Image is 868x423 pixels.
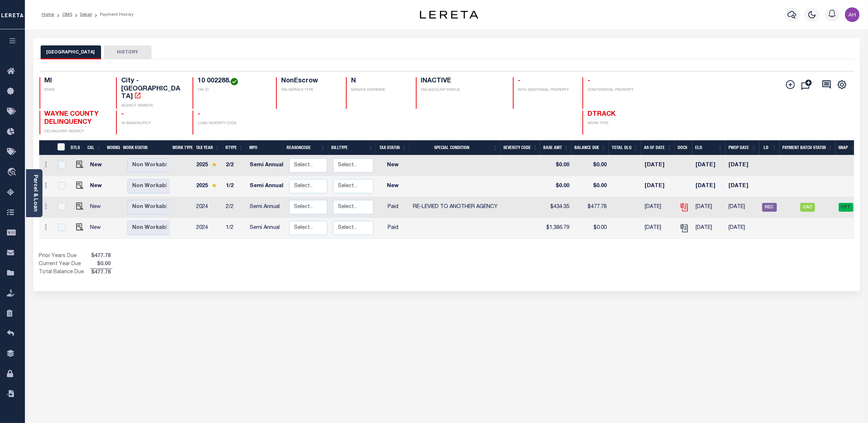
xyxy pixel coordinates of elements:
a: Parcel & Loan [33,175,38,212]
td: [DATE] [726,176,759,197]
p: TAX ID [198,88,267,93]
td: [DATE] [642,218,675,239]
td: Prior Years Due [39,252,90,260]
span: DTRACK [588,111,615,118]
th: PWOP Date: activate to sort column ascending [726,140,759,155]
td: 2/2 [223,197,247,218]
th: As of Date: activate to sort column ascending [641,140,675,155]
td: New [87,218,108,239]
p: AGENCY WEBSITE [121,103,184,109]
td: New [376,155,410,176]
p: IN BANKRUPTCY [121,121,184,126]
h4: INACTIVE [421,77,504,85]
span: - [588,78,590,84]
td: Paid [376,218,410,239]
th: &nbsp;&nbsp;&nbsp;&nbsp;&nbsp;&nbsp;&nbsp;&nbsp;&nbsp;&nbsp; [39,140,53,155]
a: Home [42,12,54,17]
td: Semi Annual [247,176,286,197]
th: &nbsp; [53,140,68,155]
td: [DATE] [642,197,675,218]
th: RType: activate to sort column ascending [223,140,246,155]
td: $434.35 [541,197,572,218]
td: [DATE] [693,176,726,197]
a: REC [762,205,777,210]
span: $477.78 [90,252,112,260]
td: Semi Annual [247,197,286,218]
td: 2024 [193,197,223,218]
th: SNAP: activate to sort column ascending [835,140,858,155]
td: New [87,155,108,176]
p: TAX ACCOUNT STATUS [421,88,504,93]
td: $0.00 [541,176,572,197]
p: LOAN SEVERITY CODE [198,121,267,126]
th: LD: activate to sort column ascending [759,140,780,155]
td: Semi Annual [247,218,286,239]
td: Total Balance Due [39,268,90,277]
h4: 10 002288. [198,77,267,85]
td: 2/2 [223,155,247,176]
td: 2025 [193,176,223,197]
p: CONFIDENTIAL PROPERTY [588,88,650,93]
img: Star.svg [212,162,217,167]
span: CAC [800,203,815,212]
img: logo-dark.svg [420,11,478,19]
td: $0.00 [572,155,610,176]
th: MPO [246,140,284,155]
th: ELD: activate to sort column ascending [692,140,726,155]
th: Tax Status: activate to sort column ascending [376,140,409,155]
td: [DATE] [726,197,759,218]
span: $477.78 [90,269,112,277]
td: $0.00 [541,155,572,176]
th: Severity Code: activate to sort column ascending [500,140,540,155]
td: [DATE] [693,155,726,176]
td: 2024 [193,218,223,239]
td: Paid [376,197,410,218]
td: New [87,197,108,218]
h4: City - [GEOGRAPHIC_DATA] [121,77,184,101]
td: 1/2 [223,218,247,239]
th: Base Amt: activate to sort column ascending [540,140,571,155]
td: [DATE] [726,218,759,239]
th: CAL: activate to sort column ascending [85,140,104,155]
td: New [376,176,410,197]
th: BillType: activate to sort column ascending [328,140,376,155]
li: Payment History [92,11,134,18]
a: OMS [62,12,72,17]
th: WorkQ [104,140,120,155]
span: - [518,78,521,84]
td: $477.78 [572,197,610,218]
button: [GEOGRAPHIC_DATA] [41,45,101,59]
a: Detail [80,12,92,17]
th: Tax Year: activate to sort column ascending [193,140,223,155]
th: ReasonCode: activate to sort column ascending [284,140,328,155]
span: REC [762,203,777,212]
td: $0.00 [572,176,610,197]
td: 2025 [193,155,223,176]
th: Special Condition: activate to sort column ascending [409,140,500,155]
span: - [121,111,124,118]
th: Work Status [120,140,170,155]
th: Docs [675,140,692,155]
th: Balance Due: activate to sort column ascending [571,140,609,155]
span: RE-LEVIED TO ANOTHER AGENCY [413,204,498,209]
th: Total DLQ: activate to sort column ascending [609,140,641,155]
p: SERVICE OVERRIDE [351,88,407,93]
td: 1/2 [223,176,247,197]
td: [DATE] [693,197,726,218]
span: $0.00 [90,260,112,268]
td: New [87,176,108,197]
td: Semi Annual [247,155,286,176]
p: DELINQUENT AGENCY [45,129,107,134]
td: $1,386.79 [541,218,572,239]
h4: NonEscrow [281,77,337,85]
h4: N [351,77,407,85]
p: TAX SERVICE TYPE [281,88,337,93]
a: CAC [800,205,815,210]
a: CPT [839,205,853,210]
span: WAYNE COUNTY DELINQUENCY [45,111,99,126]
th: Payment Batch Status: activate to sort column ascending [779,140,835,155]
span: CPT [839,203,853,212]
th: Work Type [169,140,193,155]
h4: MI [45,77,107,85]
td: Current Year Due [39,260,90,268]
